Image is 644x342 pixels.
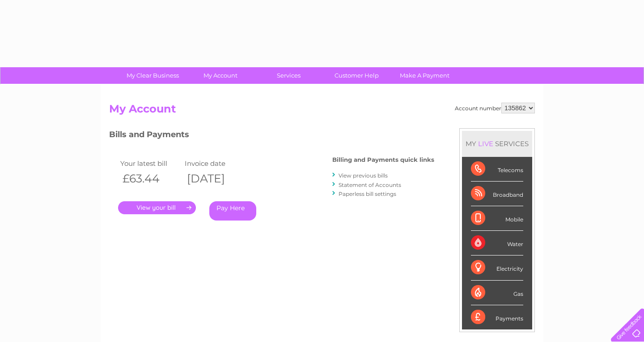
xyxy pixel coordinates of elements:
[339,182,401,188] a: Statement of Accounts
[476,139,495,148] div: LIVE
[209,201,256,221] a: Pay Here
[118,157,182,169] td: Your latest bill
[118,169,182,188] th: £63.44
[116,67,190,84] a: My Clear Business
[184,67,258,84] a: My Account
[339,190,396,197] a: Paperless bill settings
[471,305,523,329] div: Payments
[471,206,523,231] div: Mobile
[182,157,247,169] td: Invoice date
[182,169,247,188] th: [DATE]
[109,103,535,120] h2: My Account
[455,103,535,113] div: Account number
[252,67,326,84] a: Services
[462,131,532,156] div: MY SERVICES
[109,128,434,144] h3: Bills and Payments
[471,255,523,280] div: Electricity
[471,231,523,255] div: Water
[471,182,523,206] div: Broadband
[332,156,434,163] h4: Billing and Payments quick links
[320,67,394,84] a: Customer Help
[471,157,523,182] div: Telecoms
[471,281,523,305] div: Gas
[339,172,388,179] a: View previous bills
[118,201,196,214] a: .
[388,67,462,84] a: Make A Payment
